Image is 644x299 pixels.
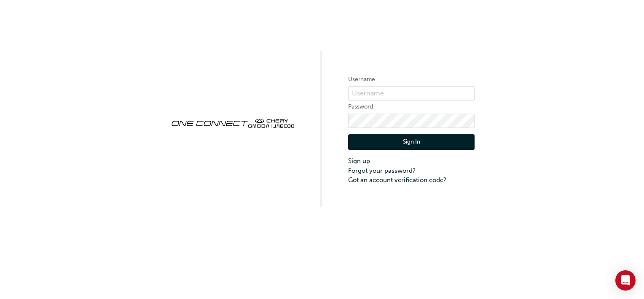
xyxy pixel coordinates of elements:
a: Got an account verification code? [348,175,475,185]
div: Open Intercom Messenger [615,270,636,291]
button: Sign In [348,134,475,150]
a: Forgot your password? [348,166,475,176]
input: Username [348,86,475,101]
label: Password [348,102,475,112]
label: Username [348,74,475,84]
a: Sign up [348,156,475,166]
img: oneconnect [169,111,296,133]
